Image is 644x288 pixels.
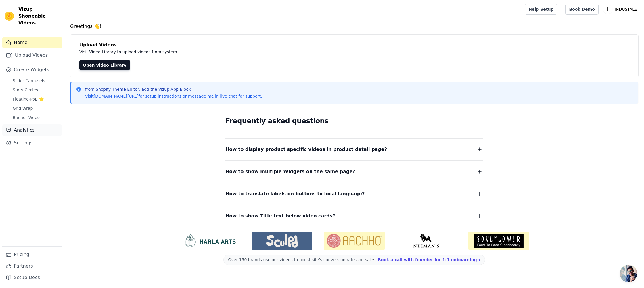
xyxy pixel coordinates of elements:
h2: Frequently asked questions [225,115,483,127]
h4: Greetings 👋! [70,23,638,30]
button: How to show Title text below video cards? [225,212,483,220]
h4: Upload Videos [79,41,629,48]
span: Slider Carousels [13,78,45,84]
a: [DOMAIN_NAME][URL] [94,94,139,98]
a: Upload Videos [2,50,62,61]
a: Analytics [2,124,62,136]
p: Visit Video Library to upload videos from system [79,48,337,55]
div: Open chat [620,265,637,282]
span: Create Widgets [14,66,49,73]
span: How to translate labels on buttons to local language? [225,190,365,198]
img: HarlaArts [179,234,240,248]
button: I INDUSTALE [603,4,639,14]
a: Slider Carousels [9,77,62,85]
p: Visit for setup instructions or message me in live chat for support. [85,93,262,99]
a: Settings [2,137,62,149]
a: Partners [2,260,62,272]
img: Vizup [5,12,14,21]
a: Setup Docs [2,272,62,283]
span: How to display product specific videos in product detail page? [225,145,387,154]
a: Book a call with founder for 1:1 onboarding [378,257,480,262]
p: from Shopify Theme Editor, add the Vizup App Block [85,86,262,92]
span: Story Circles [13,87,38,93]
a: Grid Wrap [9,104,62,112]
a: Floating-Pop ⭐ [9,95,62,103]
button: How to show multiple Widgets on the same page? [225,168,483,176]
span: Vizup Shoppable Videos [18,6,60,26]
img: Aachho [324,232,384,250]
img: Soulflower [468,232,529,250]
img: Neeman's [396,234,457,248]
span: Grid Wrap [13,105,33,111]
a: Banner Video [9,113,62,122]
a: Home [2,37,62,48]
p: INDUSTALE [612,4,639,14]
button: How to display product specific videos in product detail page? [225,145,483,154]
button: How to translate labels on buttons to local language? [225,190,483,198]
span: How to show Title text below video cards? [225,212,335,220]
span: Banner Video [13,115,40,120]
img: Sculpd US [252,234,312,248]
a: Pricing [2,249,62,260]
a: Story Circles [9,86,62,94]
a: Open Video Library [79,60,130,70]
span: How to show multiple Widgets on the same page? [225,168,355,176]
a: Help Setup [525,4,557,15]
a: Book Demo [565,4,598,15]
button: Create Widgets [2,64,62,75]
span: Floating-Pop ⭐ [13,96,44,102]
text: I [607,6,608,12]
